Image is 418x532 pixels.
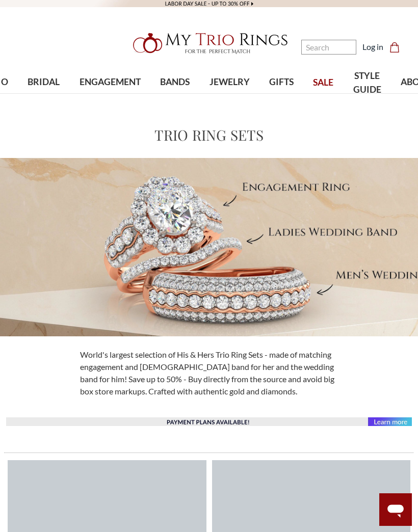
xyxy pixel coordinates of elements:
h1: Trio Ring Sets [154,124,264,146]
a: Log in [362,41,383,53]
a: SALE [303,66,343,99]
a: ENGAGEMENT [70,66,150,99]
a: BRIDAL [18,66,69,99]
span: ENGAGEMENT [80,75,141,89]
a: BANDS [150,66,199,99]
span: GIFTS [269,75,294,89]
button: submenu toggle [276,99,286,100]
button: submenu toggle [39,99,49,100]
input: Search [301,40,356,55]
button: submenu toggle [170,99,180,100]
svg: cart.cart_preview [389,42,400,52]
span: BRIDAL [28,75,60,89]
a: GIFTS [259,66,303,99]
a: My Trio Rings [121,27,297,60]
div: World's largest selection of His & Hers Trio Ring Sets - made of matching engagement and [DEMOGRA... [74,349,345,397]
a: Cart with 0 items [389,41,406,53]
span: BANDS [160,75,190,89]
a: JEWELRY [199,66,259,99]
img: My Trio Rings [127,27,291,60]
span: JEWELRY [210,75,250,89]
button: submenu toggle [105,99,115,100]
button: submenu toggle [224,99,234,100]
